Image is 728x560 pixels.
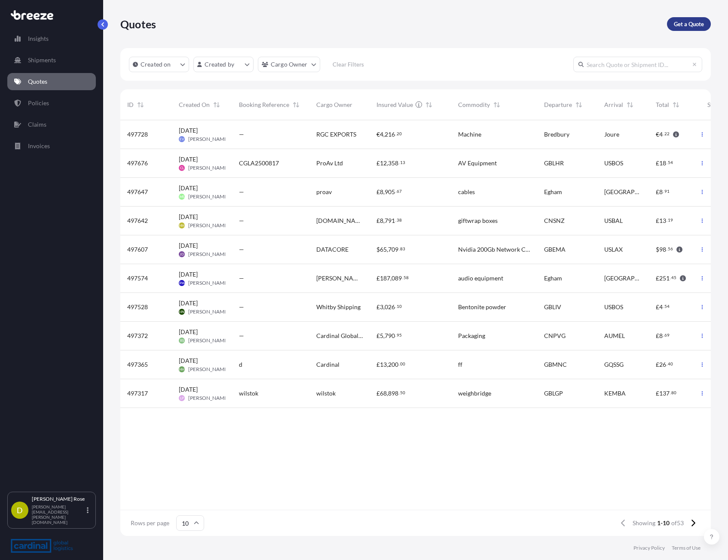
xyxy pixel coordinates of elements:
[385,189,395,195] span: 905
[656,247,659,253] span: $
[376,218,380,224] span: £
[179,307,184,316] span: HN
[544,159,564,167] span: GBLHR
[667,362,667,365] span: .
[656,362,659,368] span: £
[395,132,396,135] span: .
[380,218,383,224] span: 8
[399,362,400,365] span: .
[316,100,352,109] span: Cargo Owner
[179,356,198,365] span: [DATE]
[664,190,670,193] span: 91
[188,193,229,200] span: [PERSON_NAME]
[129,57,189,72] button: createdOn Filter options
[316,332,363,340] span: Cardinal Global Logistics
[659,131,663,137] span: 4
[659,218,666,224] span: 13
[7,30,96,47] a: Insights
[544,303,561,311] span: GBLIV
[383,218,385,224] span: ,
[131,519,169,527] span: Rows per page
[458,130,481,139] span: Machine
[656,275,659,281] span: £
[376,362,380,368] span: £
[458,389,491,398] span: weighbridge
[383,333,385,339] span: ,
[180,336,184,345] span: RS
[656,100,669,109] span: Total
[671,100,681,110] button: Sort
[397,334,402,337] span: 95
[670,276,671,279] span: .
[127,245,148,254] span: 497607
[7,73,96,90] a: Quotes
[28,142,50,150] p: Invoices
[395,219,396,222] span: .
[28,120,46,129] p: Claims
[127,332,148,340] span: 497372
[667,219,667,222] span: .
[668,362,673,365] span: 40
[239,188,244,196] span: —
[656,218,659,224] span: £
[239,159,279,167] span: CGLA2500817
[17,506,23,514] span: D
[388,160,398,166] span: 358
[376,275,380,281] span: £
[458,159,497,167] span: AV Equipment
[127,216,148,225] span: 497642
[380,247,387,253] span: 65
[400,247,405,250] span: 83
[239,274,244,283] span: —
[656,304,659,310] span: £
[388,390,398,396] span: 898
[390,275,392,281] span: ,
[179,100,210,109] span: Created On
[380,362,387,368] span: 13
[668,247,673,250] span: 56
[180,192,184,201] span: MS
[291,100,301,110] button: Sort
[179,385,198,394] span: [DATE]
[388,247,398,253] span: 709
[376,100,413,109] span: Insured Value
[271,60,308,69] p: Cargo Owner
[604,188,642,196] span: [GEOGRAPHIC_DATA]
[664,305,670,308] span: 54
[383,304,385,310] span: ,
[7,137,96,155] a: Invoices
[672,545,700,551] p: Terms of Use
[707,100,724,109] span: Status
[656,131,659,137] span: €
[604,130,619,139] span: Joure
[239,245,244,254] span: —
[387,160,388,166] span: ,
[376,247,380,253] span: $
[402,276,403,279] span: .
[239,100,289,109] span: Booking Reference
[544,216,565,225] span: CNSNZ
[659,333,663,339] span: 8
[604,274,642,283] span: [GEOGRAPHIC_DATA]
[32,504,85,525] p: [PERSON_NAME][EMAIL_ADDRESS][PERSON_NAME][DOMAIN_NAME]
[604,332,625,340] span: AUMEL
[28,56,56,64] p: Shipments
[385,304,395,310] span: 026
[211,100,222,110] button: Sort
[205,60,235,69] p: Created by
[671,519,684,527] span: of 53
[180,394,184,402] span: LP
[7,94,96,112] a: Policies
[239,216,244,225] span: —
[668,161,673,164] span: 54
[458,216,498,225] span: giftwrap boxes
[380,160,387,166] span: 12
[316,389,336,398] span: wilstok
[663,132,664,135] span: .
[604,100,623,109] span: Arrival
[392,275,402,281] span: 089
[7,116,96,133] a: Claims
[667,17,711,31] a: Get a Quote
[380,131,383,137] span: 4
[376,131,380,137] span: €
